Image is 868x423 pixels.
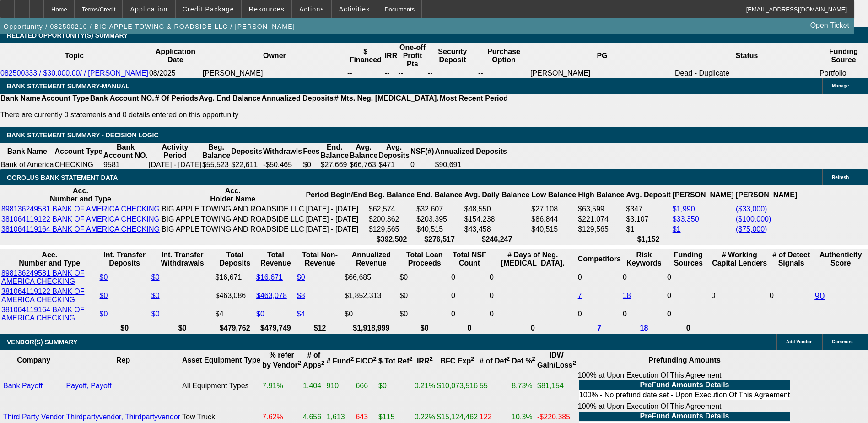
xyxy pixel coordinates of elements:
button: Application [123,0,174,18]
td: [DATE] - [DATE] [305,215,367,224]
b: PreFund Amounts Details [640,412,729,420]
a: Bank Payoff [3,382,43,390]
a: $8 [297,292,305,299]
th: [PERSON_NAME] [672,186,734,204]
a: ($75,000) [736,225,767,233]
td: $203,395 [416,215,463,224]
a: 18 [640,324,648,332]
td: $3,107 [626,215,671,224]
span: VENDOR(S) SUMMARY [7,338,77,346]
sup: 2 [429,355,432,362]
span: Refresh [832,175,849,180]
span: Bank Statement Summary - Decision Logic [7,131,159,139]
th: Annualized Revenue [344,250,398,268]
a: 7 [597,324,601,332]
td: Dead - Duplicate [674,69,819,78]
a: $0 [151,292,160,299]
th: Security Deposit [427,43,478,69]
td: $40,515 [531,225,577,234]
td: 0 [410,160,435,169]
b: # of Def [480,357,510,365]
th: Sum of the Total NSF Count and Total Overdraft Fee Count from Ocrolus [451,250,488,268]
div: $66,685 [345,273,398,282]
td: BIG APPLE TOWING AND ROADSIDE LLC [161,205,305,214]
td: -- [398,69,427,78]
a: $0 [100,310,108,318]
td: $347 [626,205,671,214]
td: -- [478,69,530,78]
td: $55,523 [202,160,231,169]
a: $4 [297,310,305,318]
b: FICO [356,357,377,365]
td: Portfolio [819,69,868,78]
th: Acc. Number and Type [1,250,98,268]
a: $1,990 [673,205,695,213]
td: 0 [451,305,488,323]
a: $0 [100,273,108,281]
th: $1,918,999 [344,324,398,333]
th: $0 [399,324,450,333]
td: $200,362 [368,215,415,224]
th: $12 [297,324,344,333]
th: Funding Sources [667,250,710,268]
sup: 2 [350,355,354,362]
td: 100% - No prefund date set - Upon Execution Of This Agreement [579,390,790,400]
a: $1 [673,225,681,233]
th: Avg. Deposits [378,143,410,160]
a: 898136249581 BANK OF AMERICA CHECKING [1,205,160,213]
td: 0 [451,287,488,304]
a: ($33,000) [736,205,767,213]
td: [PERSON_NAME] [202,69,347,78]
b: IRR [417,357,433,365]
a: $0 [151,310,160,318]
div: $90,691 [435,161,507,169]
td: 0 [577,269,621,286]
th: Acc. Number and Type [1,186,160,204]
a: $0 [297,273,305,281]
th: Avg. Daily Balance [464,186,530,204]
b: # Fund [327,357,354,365]
td: [PERSON_NAME] [530,69,674,78]
th: $246,247 [464,235,530,244]
th: $276,517 [416,235,463,244]
span: Application [130,5,167,13]
span: Credit Package [183,5,234,13]
th: $1,152 [626,235,671,244]
span: OCROLUS BANK STATEMENT DATA [7,174,118,181]
div: $0 [345,310,398,318]
th: Int. Transfer Withdrawals [151,250,214,268]
b: Asset Equipment Type [182,356,260,364]
button: Credit Package [176,0,241,18]
th: Purchase Option [478,43,530,69]
th: # Working Capital Lenders [711,250,768,268]
th: Total Revenue [256,250,296,268]
a: 381064119122 BANK OF AMERICA CHECKING [1,215,160,223]
span: Opportunity / 082500210 / BIG APPLE TOWING & ROADSIDE LLC / [PERSON_NAME] [4,23,295,30]
td: $4 [215,305,255,323]
b: PreFund Amounts Details [640,381,729,389]
th: Activity Period [148,143,202,160]
span: Add Vendor [786,339,812,344]
td: 1,404 [302,371,325,401]
th: Avg. Balance [349,143,378,160]
td: $129,565 [577,225,625,234]
th: # Days of Neg. [MEDICAL_DATA]. [489,250,577,268]
th: Beg. Balance [202,143,231,160]
th: Owner [202,43,347,69]
td: 55 [479,371,510,401]
td: 666 [355,371,377,401]
div: $1,852,313 [345,292,398,300]
td: $0 [399,269,450,286]
span: BANK STATEMENT SUMMARY-MANUAL [7,82,129,90]
b: Rep [116,356,130,364]
span: 0 [711,292,715,299]
a: 381064119164 BANK OF AMERICA CHECKING [1,225,160,233]
th: Funding Source [819,43,868,69]
td: $86,844 [531,215,577,224]
th: PG [530,43,674,69]
a: $463,078 [256,292,287,299]
th: [PERSON_NAME] [735,186,798,204]
a: Thirdpartyvendor, Thirdpartyvendor [66,413,180,421]
th: Application Date [149,43,202,69]
td: $463,086 [215,287,255,304]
